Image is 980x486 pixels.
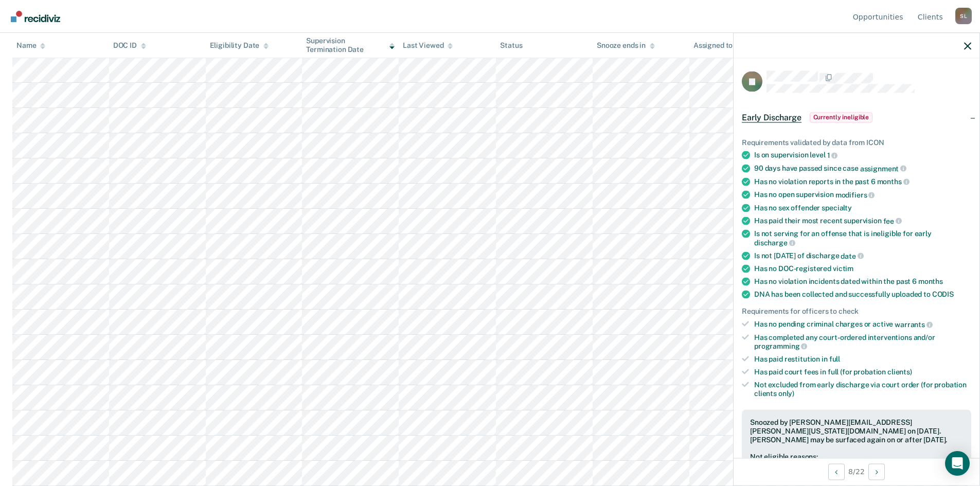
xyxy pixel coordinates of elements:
[833,264,853,273] span: victim
[750,453,963,461] div: Not eligible reasons:
[403,41,453,50] div: Last Viewed
[210,41,269,50] div: Eligibility Date
[829,355,840,363] span: full
[750,418,963,444] div: Snoozed by [PERSON_NAME][EMAIL_ADDRESS][PERSON_NAME][US_STATE][DOMAIN_NAME] on [DATE]. [PERSON_NA...
[754,367,971,376] div: Has paid court fees in full (for probation
[895,320,933,328] span: warrants
[778,389,794,397] span: only)
[754,229,971,247] div: Is not serving for an offense that is ineligible for early
[955,8,972,24] div: S L
[754,151,971,160] div: Is on supervision level
[883,217,902,225] span: fee
[822,203,852,211] span: specialty
[754,333,971,350] div: Has completed any court-ordered interventions and/or
[754,190,971,200] div: Has no open supervision
[754,251,971,260] div: Is not [DATE] of discharge
[887,367,912,375] span: clients)
[754,355,971,364] div: Has paid restitution in
[828,463,845,480] button: Previous Opportunity
[742,112,801,122] span: Early Discharge
[754,238,795,246] span: discharge
[306,37,395,54] div: Supervision Termination Date
[868,463,885,480] button: Next Opportunity
[955,8,972,24] button: Profile dropdown button
[754,290,971,299] div: DNA has been collected and successfully uploaded to
[734,101,979,134] div: Early DischargeCurrently ineligible
[918,277,943,285] span: months
[742,307,971,316] div: Requirements for officers to check
[835,190,875,199] span: modifiers
[754,342,807,350] span: programming
[597,41,655,50] div: Snooze ends in
[734,458,979,485] div: 8 / 22
[877,177,910,186] span: months
[754,320,971,329] div: Has no pending criminal charges or active
[16,41,45,50] div: Name
[932,290,954,298] span: CODIS
[500,41,522,50] div: Status
[754,164,971,173] div: 90 days have passed since case
[945,451,970,476] div: Open Intercom Messenger
[860,164,906,172] span: assignment
[754,277,971,286] div: Has no violation incidents dated within the past 6
[841,251,863,260] span: date
[742,138,971,147] div: Requirements validated by data from ICON
[113,41,146,50] div: DOC ID
[810,112,873,122] span: Currently ineligible
[754,380,971,398] div: Not excluded from early discharge via court order (for probation clients
[754,203,971,212] div: Has no sex offender
[827,151,838,159] span: 1
[11,11,60,22] img: Recidiviz
[754,177,971,186] div: Has no violation reports in the past 6
[693,41,742,50] div: Assigned to
[754,216,971,225] div: Has paid their most recent supervision
[754,264,971,273] div: Has no DOC-registered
